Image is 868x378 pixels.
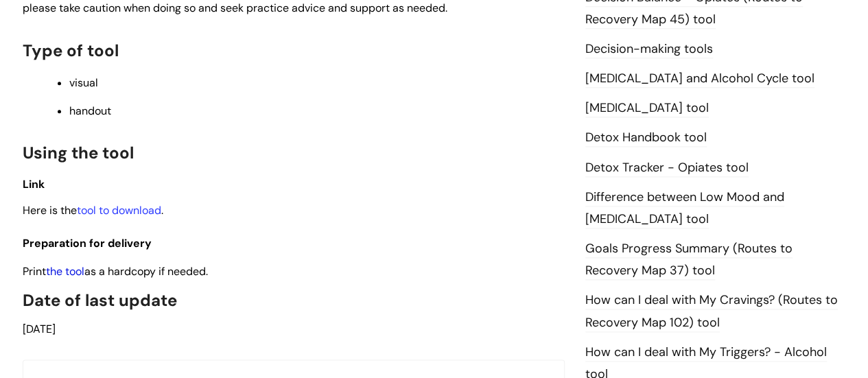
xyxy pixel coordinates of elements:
[69,104,111,118] span: handout
[46,264,84,279] a: the tool
[23,264,208,279] span: Print as a hardcopy if needed.
[585,70,814,88] a: [MEDICAL_DATA] and Alcohol Cycle tool
[23,142,134,163] span: Using the tool
[585,129,707,147] a: Detox Handbook tool
[585,159,749,177] a: Detox Tracker - Opiates tool
[23,322,56,336] span: [DATE]
[585,240,793,280] a: Goals Progress Summary (Routes to Recovery Map 37) tool
[585,189,784,228] a: Difference between Low Mood and [MEDICAL_DATA] tool
[585,292,838,331] a: How can I deal with My Cravings? (Routes to Recovery Map 102) tool
[69,75,98,90] span: visual
[585,99,709,117] a: [MEDICAL_DATA] tool
[23,290,177,311] span: Date of last update
[23,177,45,191] span: Link
[23,203,163,217] span: Here is the .
[585,40,713,58] a: Decision-making tools
[23,236,152,250] span: Preparation for delivery
[77,203,161,217] a: tool to download
[23,40,119,61] span: Type of tool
